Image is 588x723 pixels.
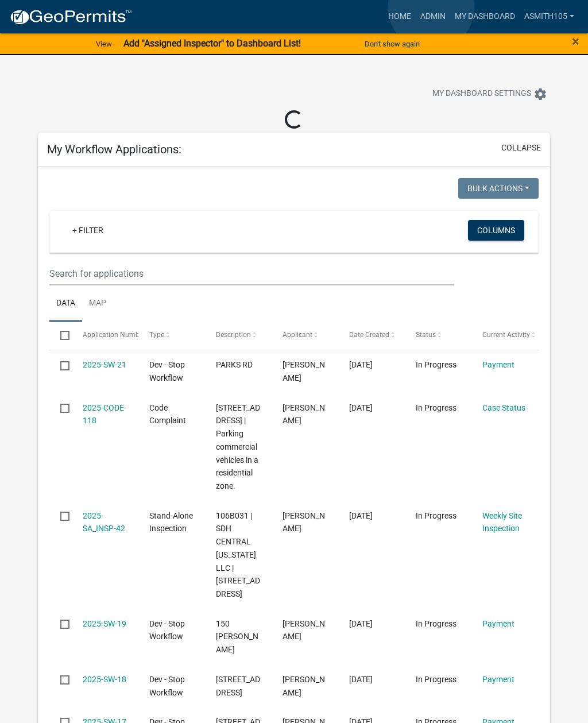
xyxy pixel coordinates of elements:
[572,34,579,48] button: Close
[216,619,258,655] span: 150 CAPPS LN
[83,675,126,684] a: 2025-SW-18
[471,322,538,349] datatable-header-cell: Current Activity
[572,33,579,49] span: ×
[83,619,126,628] a: 2025-SW-19
[49,322,71,349] datatable-header-cell: Select
[520,6,579,28] a: asmith105
[138,322,205,349] datatable-header-cell: Type
[83,331,145,339] span: Application Number
[482,619,514,628] a: Payment
[482,403,525,412] a: Case Status
[63,220,113,241] a: + Filter
[83,360,126,369] a: 2025-SW-21
[216,675,260,697] span: 106 Lakeview Est Drive
[205,322,272,349] datatable-header-cell: Description
[123,38,301,49] strong: Add "Assigned Inspector" to Dashboard List!
[349,675,373,684] span: 08/05/2025
[416,619,457,628] span: In Progress
[405,322,471,349] datatable-header-cell: Status
[283,360,325,382] span: Anthony Smith
[384,6,416,28] a: Home
[82,285,113,322] a: Map
[216,403,260,491] span: 114 Briar Patch Road | Parking commercial vehicles in a residential zone.
[482,675,514,684] a: Payment
[416,6,450,28] a: Admin
[349,403,373,412] span: 08/13/2025
[216,360,253,369] span: PARKS RD
[349,360,373,369] span: 08/14/2025
[416,360,457,369] span: In Progress
[349,331,389,339] span: Date Created
[338,322,405,349] datatable-header-cell: Date Created
[349,511,373,520] span: 08/07/2025
[49,285,82,322] a: Data
[283,619,325,641] span: Anthony Smith
[149,511,193,533] span: Stand-Alone Inspection
[149,675,185,697] span: Dev - Stop Workflow
[458,178,539,199] button: Bulk Actions
[83,403,126,426] a: 2025-CODE-118
[47,142,181,156] h5: My Workflow Applications:
[272,322,338,349] datatable-header-cell: Applicant
[501,142,541,154] button: collapse
[283,403,325,426] span: Anthony Smith
[482,331,530,339] span: Current Activity
[468,220,524,241] button: Columns
[482,360,514,369] a: Payment
[283,675,325,697] span: Anthony Smith
[49,262,454,285] input: Search for applications
[149,331,164,339] span: Type
[416,403,457,412] span: In Progress
[91,34,117,53] a: View
[533,87,547,101] i: settings
[216,511,260,599] span: 106B031 | SDH CENTRAL GEORGIA LLC | 155 CREEKSIDE RD
[283,331,312,339] span: Applicant
[149,360,185,382] span: Dev - Stop Workflow
[349,619,373,628] span: 08/06/2025
[432,87,531,101] span: My Dashboard Settings
[416,675,457,684] span: In Progress
[72,322,138,349] datatable-header-cell: Application Number
[416,511,457,520] span: In Progress
[83,511,125,533] a: 2025-SA_INSP-42
[416,331,436,339] span: Status
[149,619,185,641] span: Dev - Stop Workflow
[482,511,522,533] a: Weekly Site Inspection
[360,34,424,53] button: Don't show again
[450,6,520,28] a: My Dashboard
[216,331,251,339] span: Description
[283,511,325,533] span: Anthony Smith
[423,83,556,105] button: My Dashboard Settingssettings
[149,403,186,426] span: Code Complaint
